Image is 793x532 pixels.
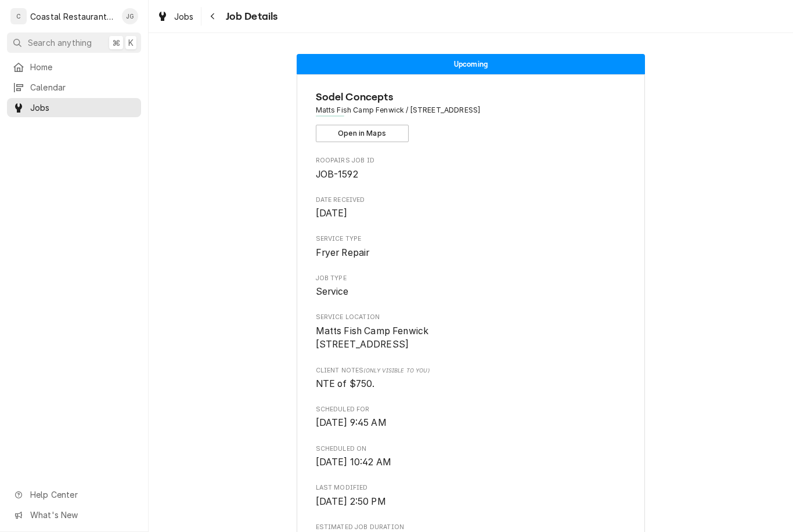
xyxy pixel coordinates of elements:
span: Scheduled On [316,455,626,469]
span: Upcoming [454,60,488,68]
span: Last Modified [316,495,626,509]
span: Client Notes [316,366,626,375]
span: Service Location [316,324,626,352]
span: Address [316,105,626,115]
div: Service Location [316,313,626,352]
span: ⌘ [112,37,120,49]
span: Job Details [222,9,278,24]
a: Jobs [7,98,141,117]
a: Home [7,57,141,77]
div: Last Modified [316,483,626,508]
span: Last Modified [316,483,626,493]
span: Job Type [316,285,626,299]
a: Jobs [152,7,199,26]
div: Service Type [316,234,626,259]
span: Date Received [316,196,626,205]
span: [object Object] [316,377,626,391]
span: Scheduled For [316,405,626,414]
span: Search anything [28,37,92,49]
span: Service Type [316,234,626,244]
div: James Gatton's Avatar [122,8,138,24]
div: Scheduled On [316,444,626,469]
div: Scheduled For [316,405,626,430]
span: Roopairs Job ID [316,156,626,165]
div: Status [297,54,645,74]
div: [object Object] [316,366,626,391]
span: JOB-1592 [316,169,358,180]
span: Home [30,61,135,73]
span: Jobs [30,102,135,114]
div: C [10,8,27,24]
span: [DATE] [316,208,348,219]
span: Name [316,89,626,105]
span: [DATE] 9:45 AM [316,417,387,428]
span: Fryer Repair [316,247,370,258]
span: What's New [30,509,134,521]
span: Service [316,286,349,297]
span: Scheduled For [316,416,626,430]
div: Client Information [316,89,626,142]
button: Navigate back [204,7,222,26]
span: Calendar [30,81,135,93]
div: Coastal Restaurant Repair [30,10,116,23]
span: (Only Visible to You) [363,367,429,374]
span: K [128,37,134,49]
button: Open in Maps [316,125,409,142]
div: Date Received [316,196,626,220]
span: [DATE] 10:42 AM [316,457,391,468]
span: Matts Fish Camp Fenwick [STREET_ADDRESS] [316,325,429,350]
span: Estimated Job Duration [316,523,626,532]
a: Go to Help Center [7,485,141,504]
span: Roopairs Job ID [316,168,626,182]
a: Go to What's New [7,505,141,524]
span: Service Location [316,313,626,322]
span: NTE of $750. [316,378,375,389]
span: Jobs [174,10,194,23]
span: Job Type [316,274,626,283]
div: Job Type [316,274,626,299]
div: Roopairs Job ID [316,156,626,181]
span: Help Center [30,488,134,501]
span: Scheduled On [316,444,626,454]
button: Search anything⌘K [7,32,141,53]
span: [DATE] 2:50 PM [316,496,386,507]
a: Calendar [7,78,141,97]
span: Service Type [316,246,626,260]
span: Date Received [316,207,626,220]
div: JG [122,8,138,24]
